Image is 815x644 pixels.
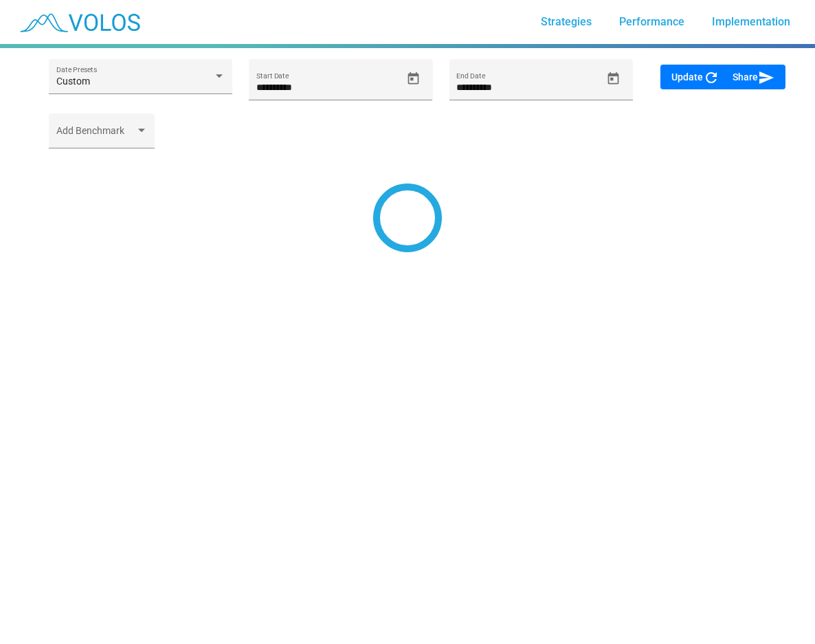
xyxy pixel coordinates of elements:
span: Strategies [541,15,592,28]
a: Implementation [701,10,801,34]
span: Implementation [712,15,790,28]
span: Custom [56,76,90,87]
mat-icon: refresh [703,69,719,86]
span: Performance [619,15,684,28]
button: Open calendar [601,67,625,91]
img: blue_transparent.png [11,5,147,39]
span: Share [733,71,774,82]
button: Share [722,65,785,89]
mat-icon: send [758,69,774,86]
button: Update [660,65,730,89]
span: Update [671,71,719,82]
button: Open calendar [401,67,425,91]
a: Performance [608,10,695,34]
a: Strategies [530,10,603,34]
